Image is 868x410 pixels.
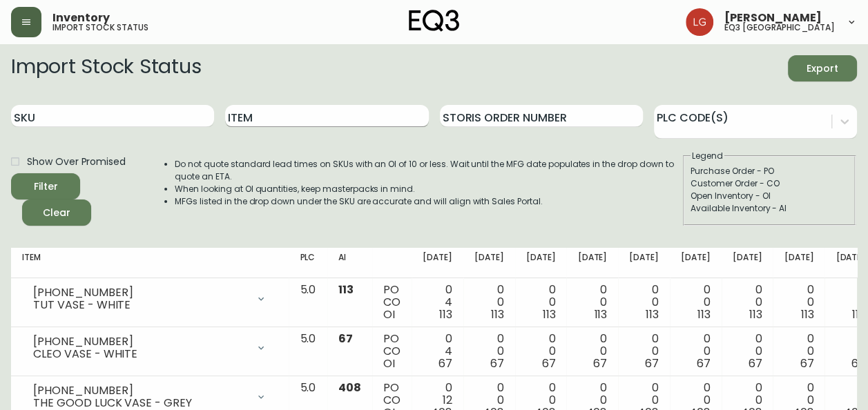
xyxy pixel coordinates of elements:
[409,10,460,32] img: logo
[33,299,247,311] div: TUT VASE - WHITE
[33,348,247,360] div: CLEO VASE - WHITE
[749,355,762,371] span: 67
[691,190,848,202] div: Open Inventory - OI
[423,284,452,321] div: 0 4
[439,306,452,322] span: 113
[691,165,848,177] div: Purchase Order - PO
[697,355,711,371] span: 67
[515,248,567,278] th: [DATE]
[52,23,148,32] h5: import stock status
[474,333,504,370] div: 0 0
[22,333,278,363] div: [PHONE_NUMBER]CLEO VASE - WHITE
[542,355,556,371] span: 67
[686,8,713,36] img: da6fc1c196b8cb7038979a7df6c040e1
[33,335,247,348] div: [PHONE_NUMBER]
[594,306,607,322] span: 113
[800,355,813,371] span: 67
[577,284,607,321] div: 0 0
[836,284,865,321] div: 0 0
[724,23,835,32] h5: eq3 [GEOGRAPHIC_DATA]
[691,177,848,190] div: Customer Order - CO
[383,284,401,321] div: PO CO
[383,306,395,322] span: OI
[691,202,848,215] div: Available Inventory - AI
[22,284,278,314] div: [PHONE_NUMBER]TUT VASE - WHITE
[733,333,762,370] div: 0 0
[412,248,463,278] th: [DATE]
[852,306,865,322] span: 113
[33,384,247,397] div: [PHONE_NUMBER]
[338,282,354,297] span: 113
[175,183,682,195] li: When looking at OI quantities, keep masterpacks in mind.
[491,306,504,322] span: 113
[851,355,865,371] span: 67
[722,248,773,278] th: [DATE]
[566,248,618,278] th: [DATE]
[800,306,813,322] span: 113
[338,380,361,396] span: 408
[788,55,857,81] button: Export
[474,284,504,321] div: 0 0
[577,333,607,370] div: 0 0
[799,60,846,77] span: Export
[289,248,327,278] th: PLC
[490,355,504,371] span: 67
[629,284,659,321] div: 0 0
[289,278,327,327] td: 5.0
[383,333,401,370] div: PO CO
[34,178,58,195] div: Filter
[773,248,824,278] th: [DATE]
[11,248,289,278] th: Item
[670,248,722,278] th: [DATE]
[784,284,813,321] div: 0 0
[749,306,762,322] span: 113
[836,333,865,370] div: 0 0
[724,12,822,23] span: [PERSON_NAME]
[383,355,395,371] span: OI
[645,355,659,371] span: 67
[438,355,452,371] span: 67
[618,248,670,278] th: [DATE]
[11,173,80,199] button: Filter
[27,155,126,169] span: Show Over Promised
[33,286,247,299] div: [PHONE_NUMBER]
[52,12,110,23] span: Inventory
[22,199,91,226] button: Clear
[543,306,556,322] span: 113
[733,284,762,321] div: 0 0
[463,248,515,278] th: [DATE]
[175,195,682,208] li: MFGs listed in the drop down under the SKU are accurate and will align with Sales Portal.
[175,158,682,183] li: Do not quote standard lead times on SKUs with an OI of 10 or less. Wait until the MFG date popula...
[681,284,711,321] div: 0 0
[784,333,813,370] div: 0 0
[423,333,452,370] div: 0 4
[11,55,201,81] h2: Import Stock Status
[289,327,327,376] td: 5.0
[327,248,372,278] th: AI
[338,331,353,346] span: 67
[629,333,659,370] div: 0 0
[593,355,607,371] span: 67
[33,204,80,222] span: Clear
[526,333,556,370] div: 0 0
[646,306,659,322] span: 113
[691,150,724,162] legend: Legend
[33,397,247,409] div: THE GOOD LUCK VASE - GREY
[681,333,711,370] div: 0 0
[697,306,711,322] span: 113
[526,284,556,321] div: 0 0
